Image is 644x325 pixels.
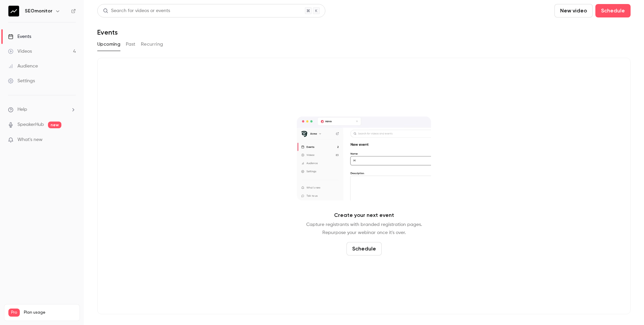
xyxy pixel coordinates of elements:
button: New video [554,4,593,17]
span: Pro [8,309,20,317]
div: Audience [8,63,38,69]
div: Search for videos or events [103,7,170,14]
div: Events [8,33,31,40]
button: Schedule [595,4,631,17]
img: SEOmonitor [8,6,19,16]
span: What's new [17,136,43,143]
span: Plan usage [24,310,75,315]
p: Create your next event [334,211,394,219]
h1: Events [97,28,118,36]
div: Settings [8,78,35,84]
li: help-dropdown-opener [8,106,76,113]
span: Help [17,106,27,113]
span: new [48,122,61,128]
h6: SEOmonitor [25,8,52,14]
button: Upcoming [97,39,120,50]
a: SpeakerHub [17,121,44,128]
div: Videos [8,48,32,55]
button: Recurring [141,39,163,50]
button: Schedule [346,242,382,256]
p: Capture registrants with branded registration pages. Repurpose your webinar once it's over. [306,221,422,237]
button: Past [126,39,136,50]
